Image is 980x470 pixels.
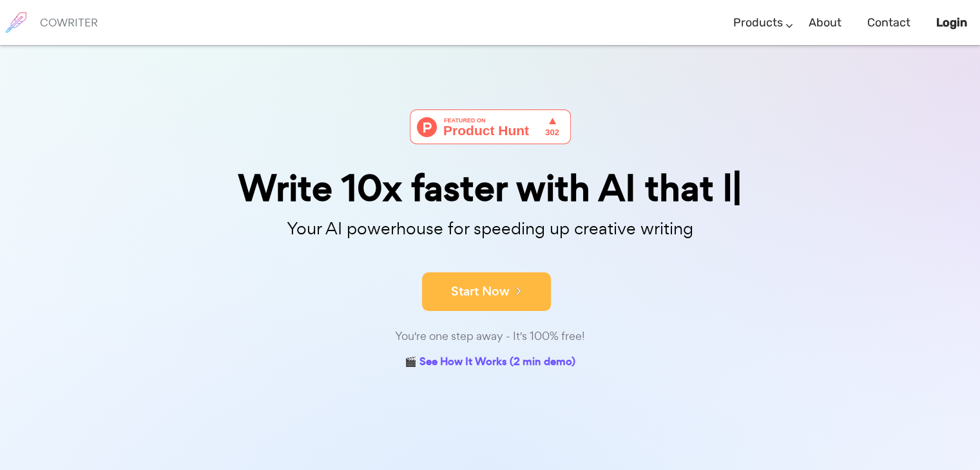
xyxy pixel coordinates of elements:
div: Write 10x faster with AI that l [168,170,812,207]
img: Cowriter - Your AI buddy for speeding up creative writing | Product Hunt [410,109,571,144]
a: About [809,4,841,42]
p: Your AI powerhouse for speeding up creative writing [168,215,812,243]
div: You're one step away - It's 100% free! [168,327,812,346]
a: Contact [867,4,910,42]
h6: COWRITER [40,17,98,28]
a: 🎬 See How It Works (2 min demo) [405,353,575,373]
a: Login [936,4,967,42]
a: Products [733,4,783,42]
b: Login [936,15,967,30]
button: Start Now [422,272,551,311]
